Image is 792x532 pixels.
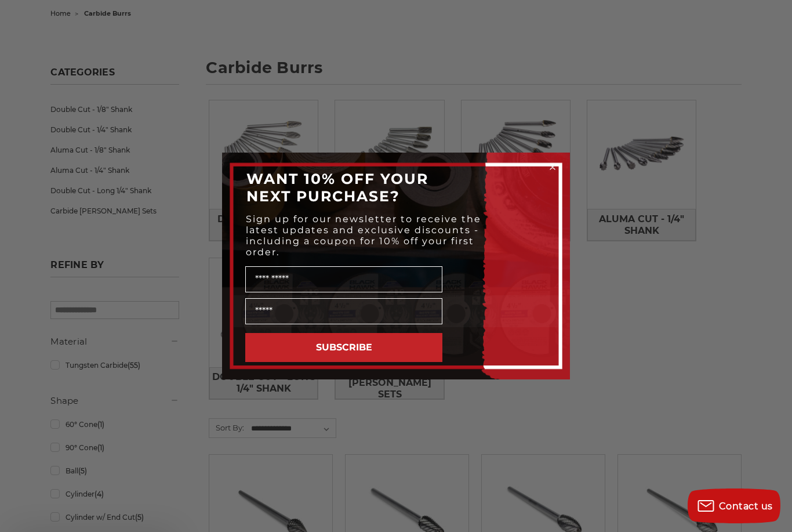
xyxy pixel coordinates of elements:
span: Sign up for our newsletter to receive the latest updates and exclusive discounts - including a co... [246,213,481,258]
span: WANT 10% OFF YOUR NEXT PURCHASE? [246,170,428,205]
button: Contact us [688,488,780,523]
span: Contact us [719,501,773,512]
input: Email [245,298,442,324]
button: SUBSCRIBE [245,333,442,362]
button: Close dialog [547,161,558,173]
